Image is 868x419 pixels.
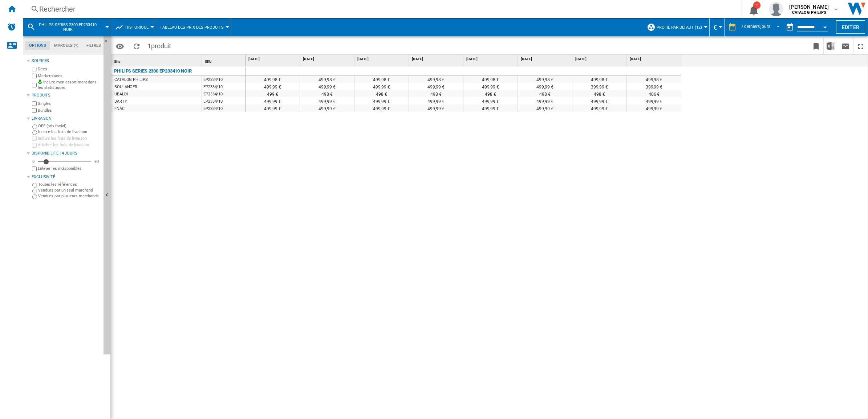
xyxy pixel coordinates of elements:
[38,136,101,141] label: Inclure les frais de livraison
[144,37,175,53] span: 1
[246,75,300,83] div: 499,98 €
[246,90,300,97] div: 499 €
[32,101,37,106] input: Singles
[38,166,101,171] label: Enlever les indisponibles
[354,104,409,112] div: 499,99 €
[519,55,572,64] div: [DATE]
[300,90,354,97] div: 498 €
[301,55,354,64] div: [DATE]
[32,183,37,188] input: Toutes les références
[203,55,245,66] div: SKU Sort None
[38,123,101,129] label: OFF (prix facial)
[300,83,354,90] div: 499,99 €
[38,66,101,72] label: Sites
[38,79,42,84] img: mysite-bg-18x18.png
[657,25,702,30] span: Profil par défaut (12)
[7,22,16,31] img: alerts-logo.svg
[819,20,832,33] button: Open calendar
[27,18,107,36] div: PHILIPS SERIES 2300 EP233410 NOIR
[627,90,681,97] div: 406 €
[518,104,572,112] div: 499,99 €
[410,55,463,64] div: [DATE]
[32,93,101,98] div: Produits
[32,189,37,193] input: Vendues par un seul marchand
[354,97,409,104] div: 499,99 €
[710,18,725,36] md-menu: Currency
[38,129,101,135] label: Inclure les frais de livraison
[113,55,202,66] div: Sort None
[246,83,300,90] div: 499,99 €
[203,55,245,66] div: Sort None
[769,2,783,16] img: profile.jpg
[713,18,721,36] button: €
[31,159,36,164] div: 0
[740,21,783,33] md-select: REPORTS.WIZARD.STEPS.REPORT.STEPS.REPORT_OPTIONS.PERIOD: 7 derniers jours
[300,104,354,112] div: 499,99 €
[409,83,463,90] div: 499,99 €
[463,83,518,90] div: 499,99 €
[202,97,245,104] div: EP2334/10
[114,59,120,63] span: Site
[114,83,137,91] div: BOULANGER
[409,75,463,83] div: 499,98 €
[160,18,227,36] button: Tableau des prix des produits
[518,90,572,97] div: 498 €
[827,42,835,50] img: excel-24x24.png
[246,104,300,112] div: 499,99 €
[32,58,101,64] div: Sources
[114,76,148,83] div: CATALOG PHILIPS
[32,124,37,129] input: OFF (prix facial)
[572,97,626,104] div: 499,99 €
[354,83,409,90] div: 499,99 €
[25,41,50,50] md-tab-item: Options
[354,90,409,97] div: 498 €
[572,104,626,112] div: 499,99 €
[38,101,101,106] label: Singles
[303,57,353,62] span: [DATE]
[115,18,152,36] div: Historique
[465,55,518,64] div: [DATE]
[575,57,625,62] span: [DATE]
[32,143,37,148] input: Afficher les frais de livraison
[463,90,518,97] div: 498 €
[202,75,245,83] div: EP2334/10
[38,22,97,32] span: PHILIPS SERIES 2300 EP233410 NOIR
[129,37,144,54] button: Recharger
[247,55,300,64] div: [DATE]
[357,57,407,62] span: [DATE]
[789,3,829,11] span: [PERSON_NAME]
[38,108,101,113] label: Bundles
[151,42,171,50] span: produit
[838,37,853,54] button: Envoyer ce rapport par email
[463,104,518,112] div: 499,99 €
[518,83,572,90] div: 499,99 €
[202,83,245,90] div: EP2334/10
[93,159,101,164] div: 90
[38,193,101,199] label: Vendues par plusieurs marchands
[521,57,571,62] span: [DATE]
[38,79,101,91] label: Inclure mon assortiment dans les statistiques
[114,105,125,112] div: FNAC
[32,130,37,135] input: Inclure les frais de livraison
[824,37,838,54] button: Télécharger au format Excel
[412,57,462,62] span: [DATE]
[38,158,91,165] md-slider: Disponibilité
[114,91,127,98] div: UBALDI
[38,188,101,193] label: Vendues par un seul marchand
[104,36,112,49] button: Masquer
[657,18,706,36] button: Profil par défaut (12)
[50,41,82,50] md-tab-item: Marques (*)
[32,74,37,78] input: Marketplaces
[300,97,354,104] div: 499,99 €
[300,75,354,83] div: 499,98 €
[572,83,626,90] div: 399,99 €
[113,40,127,53] button: Options
[246,97,300,104] div: 499,99 €
[202,90,245,97] div: EP2334/10
[409,97,463,104] div: 499,99 €
[32,81,37,90] input: Inclure mon assortiment dans les statistiques
[356,55,409,64] div: [DATE]
[463,97,518,104] div: 499,99 €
